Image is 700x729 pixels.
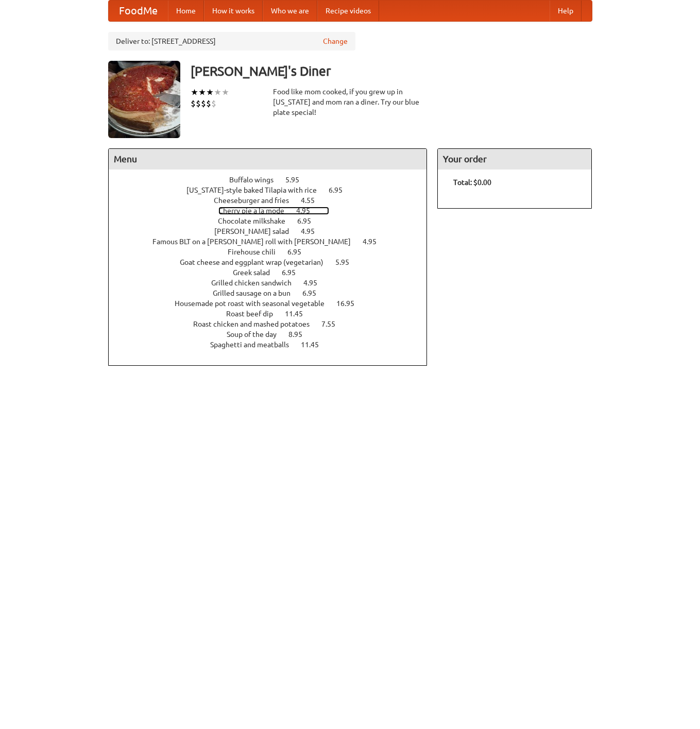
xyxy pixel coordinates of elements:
span: Cheeseburger and fries [214,196,299,205]
a: Spaghetti and meatballs 11.45 [210,341,338,349]
b: Total: $0.00 [453,178,491,187]
a: Buffalo wings 5.95 [229,176,318,184]
a: Famous BLT on a [PERSON_NAME] roll with [PERSON_NAME] 4.95 [152,238,396,246]
a: Housemade pot roast with seasonal vegetable 16.95 [175,299,373,308]
span: Spaghetti and meatballs [210,341,299,349]
span: 4.95 [303,279,328,287]
a: Soup of the day 8.95 [227,330,321,338]
span: Housemade pot roast with seasonal vegetable [175,299,335,308]
span: 6.95 [287,248,312,256]
span: 7.55 [321,320,346,328]
li: ★ [206,87,214,98]
span: Firehouse chili [228,248,286,256]
span: Greek salad [233,268,280,277]
a: [US_STATE]-style baked Tilapia with rice 6.95 [186,186,362,194]
span: 16.95 [336,299,365,308]
span: 4.95 [363,238,387,246]
span: 5.95 [335,258,360,266]
a: FoodMe [109,1,168,21]
span: Roast chicken and mashed potatoes [193,320,320,328]
a: Recipe videos [317,1,379,21]
span: Chocolate milkshake [218,217,296,225]
span: 4.55 [301,196,325,205]
a: Goat cheese and eggplant wrap (vegetarian) 5.95 [180,258,368,266]
span: 6.95 [329,186,353,194]
li: ★ [214,87,221,98]
a: Home [168,1,204,21]
a: Cheeseburger and fries 4.55 [214,196,334,205]
span: 4.95 [301,227,325,235]
a: Chocolate milkshake 6.95 [218,217,330,225]
h3: [PERSON_NAME]'s Diner [191,61,592,81]
li: $ [201,98,206,109]
img: angular.jpg [108,61,180,138]
a: How it works [204,1,263,21]
span: 5.95 [285,176,310,184]
span: Roast beef dip [226,310,283,318]
li: ★ [191,87,198,98]
a: Change [323,36,348,46]
li: $ [191,98,196,109]
a: Greek salad 6.95 [233,268,315,277]
h4: Menu [109,149,427,169]
a: Help [550,1,582,21]
div: Food like mom cooked, if you grew up in [US_STATE] and mom ran a diner. Try our blue plate special! [273,87,428,117]
li: $ [196,98,201,109]
div: Deliver to: [STREET_ADDRESS] [108,32,355,50]
li: $ [211,98,216,109]
span: Goat cheese and eggplant wrap (vegetarian) [180,258,334,266]
span: Famous BLT on a [PERSON_NAME] roll with [PERSON_NAME] [152,238,361,246]
h4: Your order [438,149,591,169]
span: 6.95 [282,268,306,277]
span: Grilled sausage on a bun [213,289,301,297]
span: 11.45 [301,341,329,349]
span: 8.95 [288,330,313,338]
a: Roast beef dip 11.45 [226,310,322,318]
li: ★ [221,87,229,98]
span: 4.95 [296,207,320,215]
span: 6.95 [302,289,327,297]
a: Who we are [263,1,317,21]
a: Grilled sausage on a bun 6.95 [213,289,335,297]
a: Cherry pie a la mode 4.95 [218,207,329,215]
a: [PERSON_NAME] salad 4.95 [214,227,334,235]
span: [US_STATE]-style baked Tilapia with rice [186,186,327,194]
span: [PERSON_NAME] salad [214,227,299,235]
span: Buffalo wings [229,176,284,184]
span: 6.95 [297,217,321,225]
a: Grilled chicken sandwich 4.95 [211,279,336,287]
span: 11.45 [285,310,313,318]
span: Cherry pie a la mode [218,207,295,215]
li: ★ [198,87,206,98]
span: Soup of the day [227,330,287,338]
span: Grilled chicken sandwich [211,279,302,287]
a: Roast chicken and mashed potatoes 7.55 [193,320,354,328]
a: Firehouse chili 6.95 [228,248,320,256]
li: $ [206,98,211,109]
